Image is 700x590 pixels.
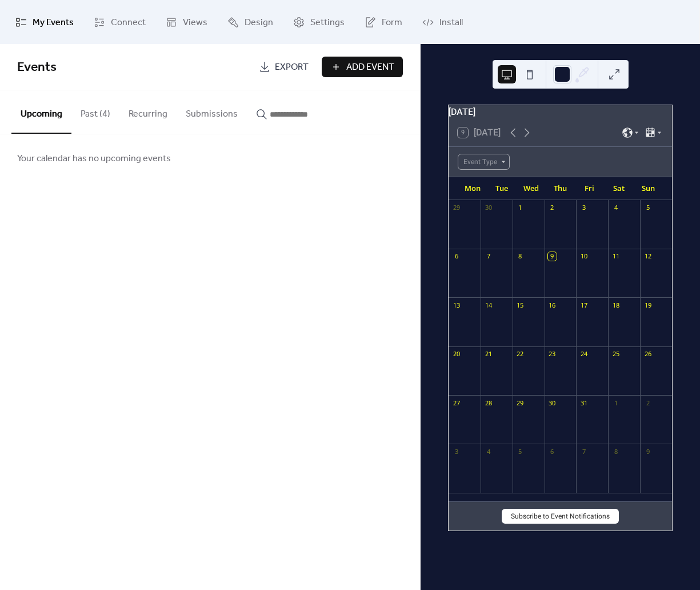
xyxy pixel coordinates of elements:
[604,177,633,200] div: Sat
[458,177,487,200] div: Mon
[516,350,525,358] div: 22
[310,14,345,31] span: Settings
[643,204,652,212] div: 5
[439,14,463,31] span: Install
[382,14,402,31] span: Form
[516,398,525,407] div: 29
[452,301,461,309] div: 13
[548,398,557,407] div: 30
[452,350,461,358] div: 20
[548,252,557,261] div: 9
[487,177,516,200] div: Tue
[643,301,652,309] div: 19
[548,350,557,358] div: 23
[183,14,207,31] span: Views
[579,301,588,309] div: 17
[611,252,620,261] div: 11
[484,447,493,456] div: 4
[219,5,282,39] a: Design
[516,447,525,456] div: 5
[356,5,411,39] a: Form
[516,204,525,212] div: 1
[484,398,493,407] div: 28
[634,177,663,200] div: Sun
[484,204,493,212] div: 30
[575,177,604,200] div: Fri
[17,55,57,80] span: Events
[484,301,493,309] div: 14
[452,398,461,407] div: 27
[611,204,620,212] div: 4
[611,398,620,407] div: 1
[7,5,82,39] a: My Events
[579,204,588,212] div: 3
[245,14,273,31] span: Design
[643,447,652,456] div: 9
[517,177,546,200] div: Wed
[502,509,619,524] button: Subscribe to Event Notifications
[611,447,620,456] div: 8
[548,447,557,456] div: 6
[643,398,652,407] div: 2
[346,61,394,74] span: Add Event
[548,204,557,212] div: 2
[484,252,493,261] div: 7
[17,152,171,166] span: Your calendar has no upcoming events
[33,14,74,31] span: My Events
[579,398,588,407] div: 31
[414,5,471,39] a: Install
[611,301,620,309] div: 18
[611,350,620,358] div: 25
[250,57,317,77] a: Export
[85,5,154,39] a: Connect
[111,14,146,31] span: Connect
[177,90,247,133] button: Submissions
[449,105,672,119] div: [DATE]
[119,90,177,133] button: Recurring
[546,177,575,200] div: Thu
[579,350,588,358] div: 24
[643,350,652,358] div: 26
[579,447,588,456] div: 7
[548,301,557,309] div: 16
[643,252,652,261] div: 12
[484,350,493,358] div: 21
[516,301,525,309] div: 15
[285,5,353,39] a: Settings
[452,204,461,212] div: 29
[11,90,71,134] button: Upcoming
[322,57,403,77] button: Add Event
[71,90,119,133] button: Past (4)
[275,61,309,74] span: Export
[516,252,525,261] div: 8
[579,252,588,261] div: 10
[452,447,461,456] div: 3
[452,252,461,261] div: 6
[157,5,216,39] a: Views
